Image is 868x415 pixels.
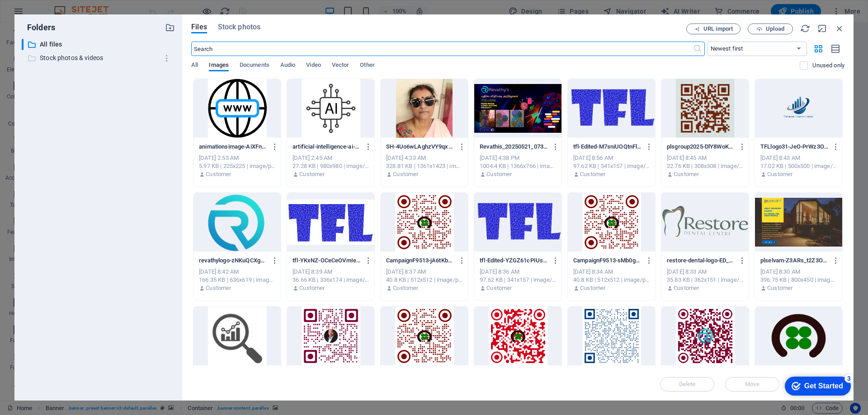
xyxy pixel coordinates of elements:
div: 22.76 KB | 308x308 | image/png [667,162,743,170]
p: plsgroup2025-DlY8WoKKtEiXcW8LWoijig.png [667,143,735,151]
p: Customer [580,284,605,292]
span: Audio [280,60,295,72]
div: 40.8 KB | 512x512 | image/png [573,276,650,284]
p: CampaignF9513-sMb0gYeBap24KRiA8dtDfA.png [573,256,641,265]
span: URL import [703,26,733,32]
div: 27.28 KB | 980x980 | image/jpeg [292,162,369,170]
div: [DATE] 2:53 AM [199,154,275,162]
div: 97.62 KB | 341x157 | image/png [573,162,650,170]
p: restore-dental-logo-ED_mVQuFjIGW8rr6pNILcg.png [667,256,735,265]
p: Customer [393,170,418,178]
div: [DATE] 2:45 AM [292,154,369,162]
div: 36.66 KB | 336x174 | image/jpeg [292,276,369,284]
div: 35.83 KB | 362x151 | image/png [667,276,743,284]
p: SH-4Uo6wLAghzVY9qxtFJ0V6w-cYJdqGxR2QT1WP_QofkAXg.jpg [386,143,454,151]
i: Close [835,23,844,33]
p: CampaignF9513-jA6tKba6k4CZiVXDi6WR2w.png [386,256,454,265]
div: [DATE] 8:37 AM [386,268,462,276]
p: TFLlogo31-JeO-PrWz3OK9dOTzqLu38g.png [760,143,828,151]
div: [DATE] 4:33 AM [386,154,462,162]
div: [DATE] 8:39 AM [292,268,369,276]
div: 1004.4 KB | 1366x766 | image/png [480,162,556,170]
p: Customer [299,284,325,292]
div: 97.62 KB | 341x157 | image/png [480,276,556,284]
button: Upload [748,23,793,34]
input: Search [191,42,693,56]
div: 3 [65,2,74,11]
p: Customer [674,284,699,292]
span: Other [360,60,374,72]
span: Vector [332,60,349,72]
button: URL import [686,23,741,34]
span: Upload [766,26,784,32]
p: animationsimage-AiXFnwS3LwXMpMdE_zuJSg.png [199,143,267,151]
p: Customer [206,170,231,178]
div: [DATE] 8:36 AM [480,268,556,276]
span: Video [306,60,321,72]
div: [DATE] 8:56 AM [573,154,650,162]
p: artificial-intelligence-ai-processor-chip-icon-symbol-for-graphic-design-logo-web-site-social-med... [292,143,360,151]
p: Customer [206,284,231,292]
p: Customer [486,284,512,292]
div: [DATE] 8:34 AM [573,268,650,276]
p: tfl-Edited-YZGZ61cPIUs5tMkXnhDqPA.png [480,256,547,265]
p: Customer [299,170,325,178]
p: tfl-YKxNZ-OCeCeOVmIeVkEQbQ.jpg [292,256,360,265]
span: All [191,60,198,72]
p: Revathis_20250521_073312_0000-HqRXaxSLhX3Qq7EZnDW_AQ.png [480,143,547,151]
div: ​ [22,39,24,50]
div: [DATE] 8:30 AM [760,268,837,276]
i: Minimize [817,23,827,33]
p: Stock photos & videos [40,53,158,63]
div: 328.81 KB | 1361x1423 | image/jpeg [386,162,462,170]
div: Get Started [24,10,63,18]
p: plselvam-Z3ARs_t2Z3OAEgJjcRXxdw.png [760,256,828,265]
div: 40.8 KB | 512x512 | image/png [386,276,462,284]
div: [DATE] 8:45 AM [667,154,743,162]
div: 396.75 KB | 800x450 | image/png [760,276,837,284]
p: revathylogo-zNKuQCXgdAHZtrK6MpRbCw.png [199,256,267,265]
div: 17.02 KB | 500x500 | image/png [760,162,837,170]
span: Images [209,60,229,72]
div: Stock photos & videos [22,52,175,64]
p: Customer [580,170,605,178]
div: [DATE] 8:33 AM [667,268,743,276]
p: Customer [486,170,512,178]
span: Stock photos [218,22,260,33]
div: [DATE] 8:43 AM [760,154,837,162]
div: [DATE] 4:38 PM [480,154,556,162]
div: Get Started 3 items remaining, 40% complete [5,5,71,23]
p: Customer [393,284,418,292]
p: Customer [767,284,793,292]
p: Folders [22,22,55,33]
div: 5.97 KB | 225x225 | image/png [199,162,275,170]
i: Create new folder [165,23,175,33]
p: tfl-Edited-M7sniUOQtnFl9ec8aPFmPw.png [573,143,641,151]
p: Customer [767,170,793,178]
span: Documents [240,60,269,72]
p: Displays only files that are not in use on the website. Files added during this session can still... [812,61,844,70]
div: 166.35 KB | 636x619 | image/png [199,276,275,284]
div: [DATE] 8:42 AM [199,268,275,276]
span: Files [191,22,207,33]
p: Customer [674,170,699,178]
p: All files [40,39,158,50]
i: Reload [800,23,810,33]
